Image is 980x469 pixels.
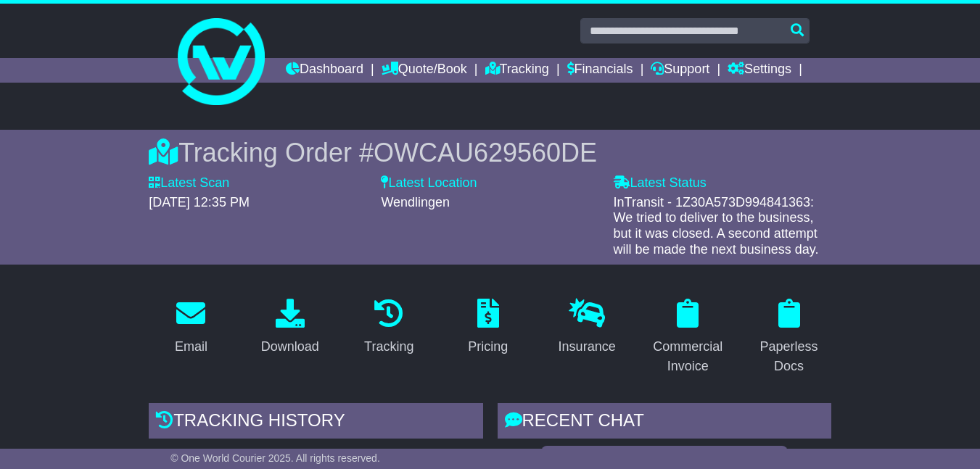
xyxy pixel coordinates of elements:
div: RECENT CHAT [498,403,831,442]
div: Tracking [364,337,413,357]
a: Financials [567,58,633,83]
a: Download [252,294,329,362]
a: Commercial Invoice [643,294,732,381]
label: Latest Location [381,175,477,191]
div: Pricing [468,337,508,357]
div: Paperless Docs [756,337,821,376]
span: © One World Courier 2025. All rights reserved. [170,452,380,464]
span: InTransit - 1Z30A573D994841363: We tried to deliver to the business, but it was closed. A second ... [614,195,819,257]
div: Commercial Invoice [653,337,722,376]
a: Pricing [458,294,517,362]
div: Insurance [559,337,616,357]
span: Wendlingen [381,195,450,209]
div: Download [261,337,319,357]
label: Latest Status [614,175,707,191]
a: Paperless Docs [746,294,831,381]
a: Support [651,58,709,83]
a: Email [165,294,217,362]
span: OWCAU629560DE [374,138,597,167]
a: Tracking [485,58,549,83]
label: Latest Scan [149,175,229,191]
div: Email [175,337,207,357]
div: Tracking Order # [149,137,831,168]
a: Insurance [549,294,625,362]
a: Settings [728,58,791,83]
span: [DATE] 12:35 PM [149,195,250,209]
a: Quote/Book [382,58,467,83]
a: Dashboard [286,58,363,83]
div: Tracking history [149,403,482,442]
a: Tracking [355,294,423,362]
